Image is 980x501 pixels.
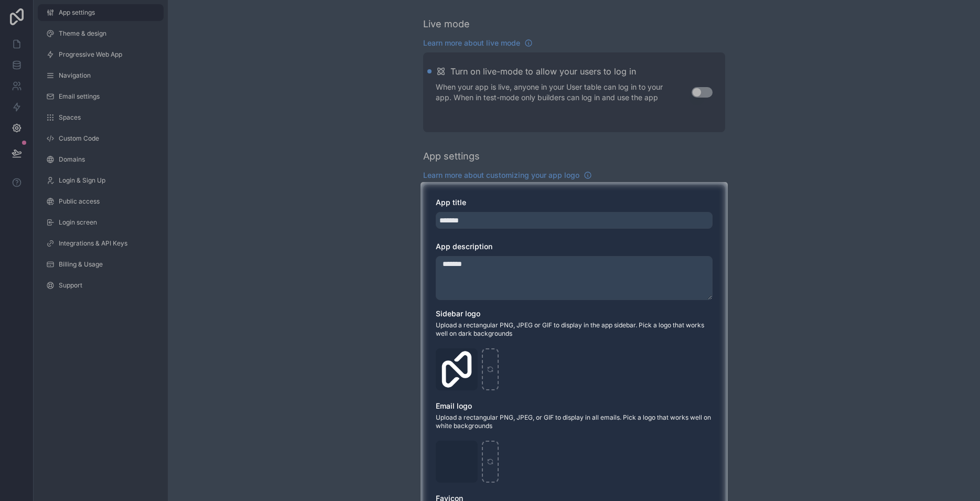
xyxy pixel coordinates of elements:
span: App title [436,198,466,207]
span: Upload a rectangular PNG, JPEG or GIF to display in the app sidebar. Pick a logo that works well ... [436,321,713,338]
iframe: Tooltip [243,316,421,450]
span: App description [436,242,492,251]
span: Email logo [436,401,472,410]
span: Sidebar logo [436,309,480,318]
span: Upload a rectangular PNG, JPEG, or GIF to display in all emails. Pick a logo that works well on w... [436,413,713,430]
